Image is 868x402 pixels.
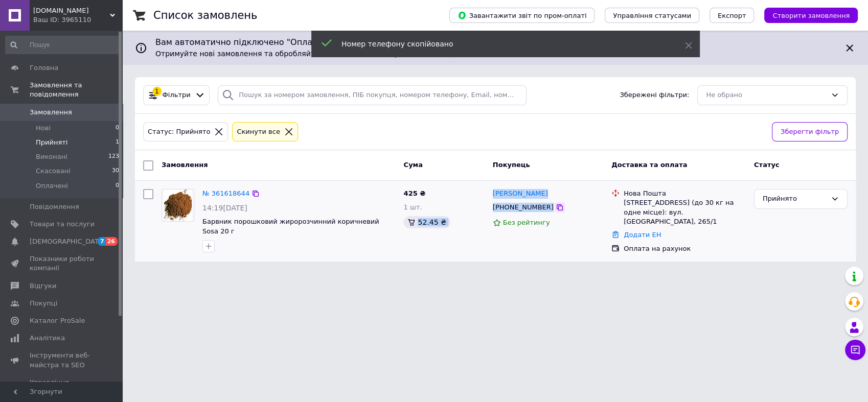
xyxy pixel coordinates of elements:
[155,50,495,58] span: Отримуйте нові замовлення та обробляйте їх так само, як і з Пром-оплатою.
[155,37,835,49] span: Вам автоматично підключено "Оплатити частинами від Rozetka" на 2 платежі.
[218,85,527,105] input: Пошук за номером замовлення, ПІБ покупця, номером телефону, Email, номером накладної
[491,201,556,214] div: [PHONE_NUMBER]
[30,334,65,343] span: Аналітика
[146,127,212,137] div: Статус: Прийнято
[754,161,780,169] span: Статус
[30,316,85,325] span: Каталог ProSale
[493,161,530,169] span: Покупець
[98,237,106,246] span: 7
[458,11,586,20] span: Завантажити звіт по пром-оплаті
[613,12,691,19] span: Управління статусами
[718,12,746,19] span: Експорт
[493,189,548,199] a: [PERSON_NAME]
[403,161,422,169] span: Cума
[36,152,67,161] span: Виконані
[30,299,57,308] span: Покупці
[202,204,247,212] span: 14:19[DATE]
[449,8,595,23] button: Завантажити звіт по пром-оплаті
[30,378,95,396] span: Управління сайтом
[30,220,95,229] span: Товари та послуги
[403,216,450,228] div: 52.45 ₴
[106,237,118,246] span: 26
[710,8,755,23] button: Експорт
[36,181,68,191] span: Оплачені
[36,138,67,147] span: Прийняті
[162,161,208,169] span: Замовлення
[235,127,282,137] div: Cкинути все
[108,152,119,161] span: 123
[30,81,123,99] span: Замовлення та повідомлення
[624,198,746,226] div: [STREET_ADDRESS] (до 30 кг на одне місце): вул. [GEOGRAPHIC_DATA], 265/1
[116,124,119,133] span: 0
[754,11,858,19] a: Створити замовлення
[116,138,119,147] span: 1
[624,189,746,198] div: Нова Пошта
[845,340,865,360] button: Чат з покупцем
[503,219,550,226] span: Без рейтингу
[30,237,105,246] span: [DEMOGRAPHIC_DATA]
[30,202,79,211] span: Повідомлення
[403,203,422,211] span: 1 шт.
[30,351,95,369] span: Інструменти веб-майстра та SEO
[152,87,162,96] div: 1
[781,127,839,137] span: Зберегти фільтр
[611,161,687,169] span: Доставка та оплата
[202,218,379,235] a: Барвник порошковий жиророзчинний коричневий Sosa 20 г
[33,6,110,15] span: Pastrynom.com.ua
[764,8,858,23] button: Створити замовлення
[30,63,58,73] span: Головна
[116,181,119,191] span: 0
[403,190,425,197] span: 425 ₴
[763,194,827,204] div: Прийнято
[30,281,56,291] span: Відгуки
[706,90,827,101] div: Не обрано
[772,122,848,142] button: Зберегти фільтр
[624,244,746,253] div: Оплата на рахунок
[30,254,95,273] span: Показники роботи компанії
[112,167,119,176] span: 30
[36,167,71,176] span: Скасовані
[36,124,51,133] span: Нові
[772,12,850,19] span: Створити замовлення
[162,189,194,222] a: Фото товару
[153,9,257,21] h1: Список замовлень
[341,39,659,49] div: Номер телефону скопійовано
[605,8,699,23] button: Управління статусами
[164,190,192,221] img: Фото товару
[163,90,191,100] span: Фільтри
[202,190,249,197] a: № 361618644
[33,15,123,25] div: Ваш ID: 3965110
[5,36,120,54] input: Пошук
[620,90,689,100] span: Збережені фільтри:
[30,108,72,117] span: Замовлення
[624,231,661,239] a: Додати ЕН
